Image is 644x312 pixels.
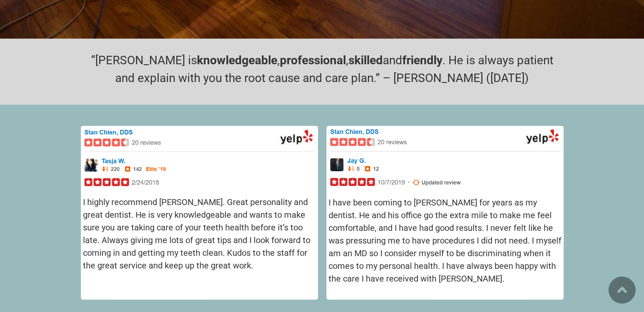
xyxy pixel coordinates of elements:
[402,53,442,67] strong: friendly
[81,52,564,87] p: “[PERSON_NAME] is , , and . He is always patient and explain with you the root cause and care pla...
[329,128,561,187] img: Irvine Best Denstist Stan Chien DDS Review 2.1
[280,53,346,67] strong: professional
[348,53,383,67] strong: skilled
[197,53,277,67] strong: knowledgeable
[329,196,561,285] p: I have been coming to [PERSON_NAME] for years as my dentist. He and his office go the extra mile ...
[83,128,316,187] img: Irvine Best Denstist Stan Chien DDS Review 1
[83,196,316,272] div: I highly recommend [PERSON_NAME]. Great personality and great dentist. He is very knowledgeable a...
